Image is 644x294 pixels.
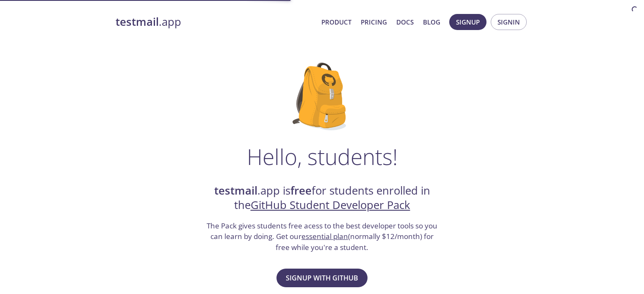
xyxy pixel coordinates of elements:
button: Signup with GitHub [276,269,368,287]
a: Blog [423,16,440,27]
a: essential plan [301,231,348,241]
span: Signup [456,16,480,27]
a: Product [321,16,351,27]
button: Signin [491,14,527,30]
a: Docs [396,16,414,27]
span: Signin [498,16,520,27]
h2: .app is for students enrolled in the [206,184,439,213]
strong: free [290,183,312,198]
h1: Hello, students! [247,144,398,169]
span: Signup with GitHub [286,272,358,284]
h3: The Pack gives students free acess to the best developer tools so you can learn by doing. Get our... [206,220,439,253]
strong: testmail [214,183,257,198]
strong: testmail [116,14,159,29]
img: github-student-backpack.png [293,63,351,130]
a: GitHub Student Developer Pack [251,198,410,212]
a: Pricing [361,16,387,27]
a: testmail.app [116,15,315,29]
button: Signup [449,14,486,30]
